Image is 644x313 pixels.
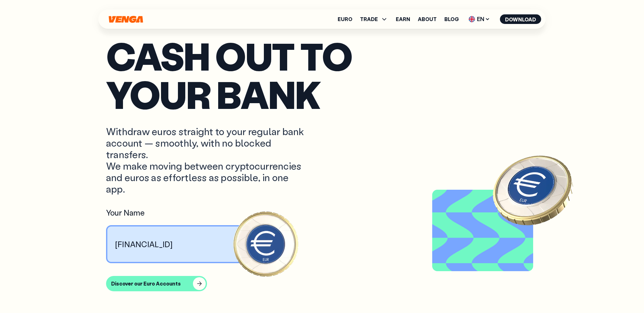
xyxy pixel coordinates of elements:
a: Blog [444,17,459,22]
button: Discover our Euro Accounts [106,276,207,291]
img: flag-uk [469,16,475,22]
span: EN [466,14,492,24]
div: Discover our Euro Accounts [111,280,181,287]
svg: Home [108,16,144,23]
a: About [418,17,437,22]
button: Download [500,14,541,24]
p: Withdraw euros straight to your regular bank account — smoothly, with no blocked transfers. We ma... [106,126,308,195]
p: Cash out to your bank [106,36,538,113]
img: EURO coin [485,142,581,238]
span: TRADE [360,17,378,22]
a: Earn [396,17,410,22]
span: TRADE [360,15,388,23]
a: Euro [338,17,352,22]
a: Discover our Euro Accounts [106,276,538,291]
video: Video background [435,192,531,269]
